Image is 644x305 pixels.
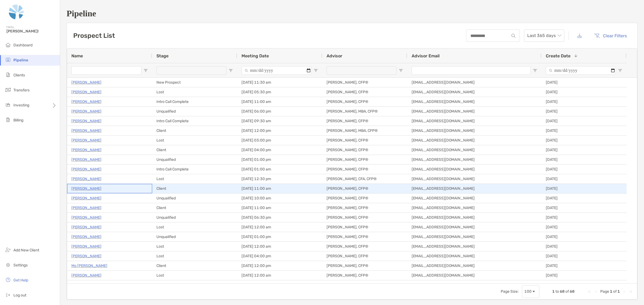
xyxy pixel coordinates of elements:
[594,289,598,294] div: Previous Page
[152,232,237,241] div: Unqualified
[522,285,539,298] div: Page Size
[237,116,322,126] div: [DATE] 09:30 am
[71,166,101,173] a: [PERSON_NAME]
[407,194,541,203] div: [EMAIL_ADDRESS][DOMAIN_NAME]
[541,87,627,97] div: [DATE]
[322,194,407,203] div: [PERSON_NAME], CFP®
[5,72,11,78] img: clients icon
[13,43,32,47] span: Dashboard
[407,155,541,164] div: [EMAIL_ADDRESS][DOMAIN_NAME]
[322,97,407,106] div: [PERSON_NAME], CFP®
[13,73,25,77] span: Clients
[152,97,237,106] div: Intro Call Complete
[5,57,11,63] img: pipeline icon
[407,232,541,241] div: [EMAIL_ADDRESS][DOMAIN_NAME]
[71,98,101,105] p: [PERSON_NAME]
[71,147,101,153] a: [PERSON_NAME]
[541,107,627,116] div: [DATE]
[71,243,101,250] a: [PERSON_NAME]
[152,87,237,97] div: Lost
[541,261,627,270] div: [DATE]
[237,261,322,270] div: [DATE] 12:00 pm
[152,165,237,174] div: Intro Call Complete
[13,293,26,297] span: Log out
[546,53,570,58] span: Create Date
[152,136,237,145] div: Lost
[407,251,541,261] div: [EMAIL_ADDRESS][DOMAIN_NAME]
[71,204,101,211] a: [PERSON_NAME]
[152,155,237,164] div: Unqualified
[412,66,531,75] input: Advisor Email Filter Input
[229,68,233,73] button: Open Filter Menu
[237,222,322,232] div: [DATE] 12:00 am
[237,251,322,261] div: [DATE] 04:00 pm
[322,87,407,97] div: [PERSON_NAME], CFP®
[617,289,620,294] span: 1
[546,66,616,75] input: Create Date Filter Input
[152,174,237,184] div: Lost
[71,262,107,269] a: Mo [PERSON_NAME]
[71,156,101,163] p: [PERSON_NAME]
[322,107,407,116] div: [PERSON_NAME], MBA, CFP®
[613,289,617,294] span: of
[71,118,101,124] a: [PERSON_NAME]
[71,89,101,95] a: [PERSON_NAME]
[71,137,101,144] a: [PERSON_NAME]
[13,103,29,107] span: Investing
[407,261,541,270] div: [EMAIL_ADDRESS][DOMAIN_NAME]
[600,289,609,294] span: Page
[407,184,541,193] div: [EMAIL_ADDRESS][DOMAIN_NAME]
[156,53,169,58] span: Stage
[71,224,101,230] a: [PERSON_NAME]
[407,126,541,135] div: [EMAIL_ADDRESS][DOMAIN_NAME]
[6,2,26,21] img: Zoe Logo
[407,78,541,87] div: [EMAIL_ADDRESS][DOMAIN_NAME]
[322,280,407,290] div: [PERSON_NAME], CFP®
[5,42,11,48] img: dashboard icon
[152,203,237,213] div: Client
[71,127,101,134] a: [PERSON_NAME]
[237,203,322,213] div: [DATE] 11:00 am
[152,184,237,193] div: Client
[407,116,541,126] div: [EMAIL_ADDRESS][DOMAIN_NAME]
[13,118,23,122] span: Billing
[237,78,322,87] div: [DATE] 11:30 am
[71,53,83,58] span: Name
[144,68,148,73] button: Open Filter Menu
[5,262,11,268] img: settings icon
[13,248,39,252] span: Add New Client
[407,97,541,106] div: [EMAIL_ADDRESS][DOMAIN_NAME]
[322,203,407,213] div: [PERSON_NAME], CFP®
[587,289,592,294] div: First Page
[152,116,237,126] div: Intro Call Complete
[71,233,101,240] a: [PERSON_NAME]
[533,68,537,73] button: Open Filter Menu
[5,87,11,93] img: transfers icon
[152,242,237,251] div: Lost
[322,174,407,184] div: [PERSON_NAME], CFA, CFP®
[570,289,575,294] span: 68
[322,116,407,126] div: [PERSON_NAME], CFP®
[5,102,11,108] img: investing icon
[71,214,101,221] p: [PERSON_NAME]
[501,289,519,294] div: Page Size:
[524,289,532,294] div: 100
[322,145,407,155] div: [PERSON_NAME], CFP®
[237,126,322,135] div: [DATE] 12:00 pm
[541,145,627,155] div: [DATE]
[407,222,541,232] div: [EMAIL_ADDRESS][DOMAIN_NAME]
[71,272,101,279] a: [PERSON_NAME]
[237,145,322,155] div: [DATE] 04:00 pm
[71,253,101,259] a: [PERSON_NAME]
[152,261,237,270] div: Client
[407,213,541,222] div: [EMAIL_ADDRESS][DOMAIN_NAME]
[241,53,269,58] span: Meeting Date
